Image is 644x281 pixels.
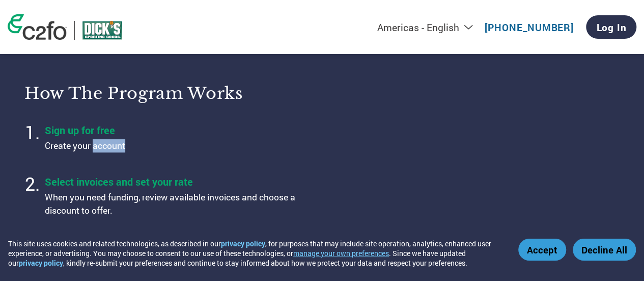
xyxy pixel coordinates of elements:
[293,248,389,258] button: manage your own preferences
[573,239,636,261] button: Decline All
[45,191,299,218] p: When you need funding, review available invoices and choose a discount to offer.
[8,14,67,40] img: c2fo logo
[221,239,265,248] a: privacy policy
[24,83,310,104] h3: How the program works
[586,15,636,39] a: Log In
[45,123,299,137] h4: Sign up for free
[518,239,566,261] button: Accept
[19,258,63,268] a: privacy policy
[45,175,299,188] h4: Select invoices and set your rate
[82,21,122,40] img: DICK'S Sporting Goods
[45,139,299,152] p: Create your account
[8,239,503,268] div: This site uses cookies and related technologies, as described in our , for purposes that may incl...
[485,21,574,34] a: [PHONE_NUMBER]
